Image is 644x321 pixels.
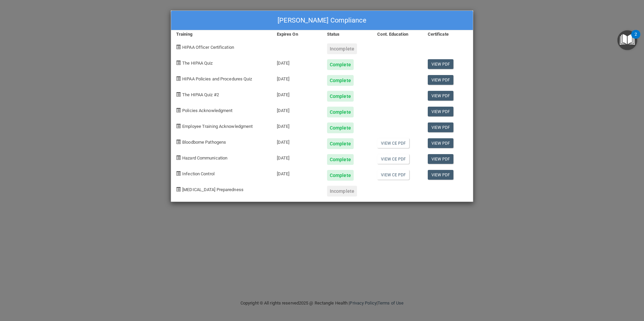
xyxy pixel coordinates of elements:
span: HIPAA Policies and Procedures Quiz [182,76,252,81]
span: Bloodborne Pathogens [182,140,226,145]
div: Incomplete [327,186,357,197]
span: HIPAA Officer Certification [182,45,234,50]
div: 2 [635,34,637,43]
div: [DATE] [272,165,322,181]
a: View PDF [428,122,454,132]
span: Hazard Communication [182,155,227,160]
div: [DATE] [272,133,322,149]
span: The HIPAA Quiz #2 [182,92,219,97]
div: Expires On [272,30,322,38]
div: [DATE] [272,54,322,70]
div: Complete [327,170,354,181]
div: [PERSON_NAME] Compliance [171,11,473,30]
a: View CE PDF [377,170,409,180]
a: View PDF [428,138,454,148]
div: [DATE] [272,102,322,117]
a: View CE PDF [377,154,409,164]
div: Complete [327,59,354,70]
div: Status [322,30,372,38]
a: View PDF [428,170,454,180]
div: [DATE] [272,149,322,165]
div: Certificate [423,30,473,38]
div: Cont. Education [372,30,422,38]
div: Complete [327,75,354,86]
div: Incomplete [327,43,357,54]
a: View PDF [428,75,454,85]
div: Complete [327,91,354,102]
button: Open Resource Center, 2 new notifications [617,30,637,50]
a: View PDF [428,59,454,69]
a: View PDF [428,154,454,164]
a: View PDF [428,107,454,116]
div: Training [171,30,272,38]
div: Complete [327,154,354,165]
span: Employee Training Acknowledgment [182,124,253,129]
div: [DATE] [272,117,322,133]
span: The HIPAA Quiz [182,61,213,66]
div: Complete [327,107,354,117]
div: [DATE] [272,70,322,86]
a: View CE PDF [377,138,409,148]
div: [DATE] [272,86,322,102]
div: Complete [327,138,354,149]
div: Complete [327,122,354,133]
a: View PDF [428,91,454,101]
span: Policies Acknowledgment [182,108,232,113]
span: Infection Control [182,171,215,176]
span: [MEDICAL_DATA] Preparedness [182,187,244,192]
